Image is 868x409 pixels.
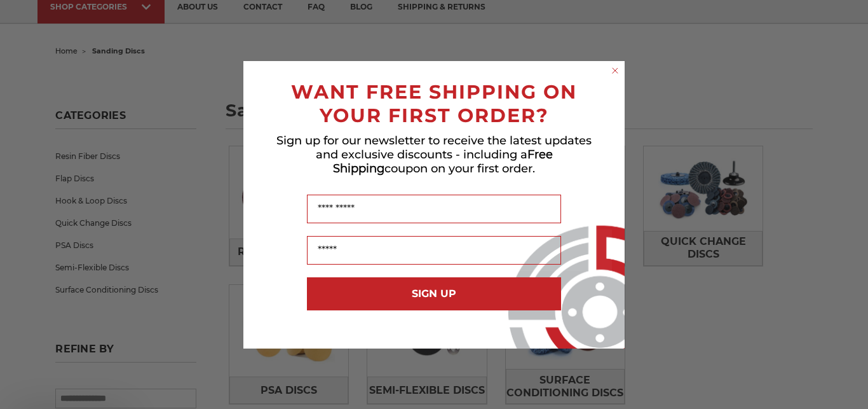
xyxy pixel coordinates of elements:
[609,64,621,77] button: Close dialog
[291,80,577,127] span: WANT FREE SHIPPING ON YOUR FIRST ORDER?
[333,148,553,176] span: Free Shipping
[307,277,561,310] button: SIGN UP
[276,134,592,176] span: Sign up for our newsletter to receive the latest updates and exclusive discounts - including a co...
[307,236,561,265] input: Email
